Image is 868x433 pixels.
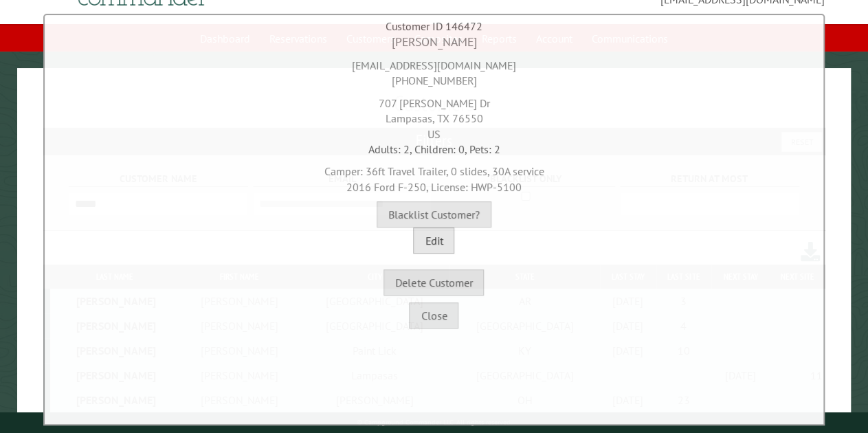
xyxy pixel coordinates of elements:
button: Edit [413,227,454,254]
div: Customer ID 146472 [48,19,820,34]
button: Close [409,302,458,329]
button: Delete Customer [383,269,484,296]
button: Blacklist Customer? [377,201,491,227]
div: [EMAIL_ADDRESS][DOMAIN_NAME] [PHONE_NUMBER] [48,51,820,89]
div: Adults: 2, Children: 0, Pets: 2 [48,142,820,157]
small: © Campground Commander LLC. All rights reserved. [357,418,512,427]
div: 707 [PERSON_NAME] Dr Lampasas, TX 76550 US [48,89,820,142]
div: Camper: 36ft Travel Trailer, 0 slides, 30A service [48,157,820,195]
span: 2016 Ford F-250, License: HWP-5100 [346,180,522,194]
div: [PERSON_NAME] [48,34,820,51]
